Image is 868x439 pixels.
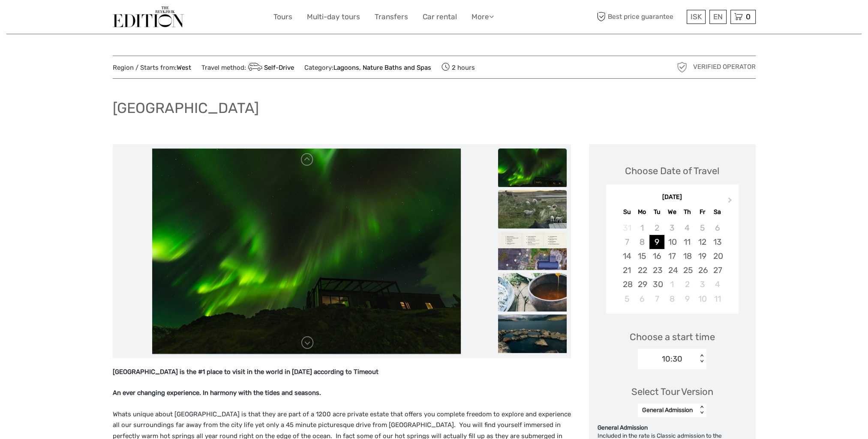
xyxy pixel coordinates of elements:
[619,249,634,263] div: Choose Sunday, September 14th, 2025
[680,206,695,218] div: Th
[201,61,294,73] span: Travel method:
[745,12,752,21] span: 0
[710,206,725,218] div: Sa
[675,60,689,74] img: verified_operator_grey_128.png
[649,206,664,218] div: Tu
[634,263,649,277] div: Choose Monday, September 22nd, 2025
[273,11,292,23] a: Tours
[619,235,634,249] div: Not available Sunday, September 7th, 2025
[619,263,634,277] div: Choose Sunday, September 21st, 2025
[634,235,649,249] div: Not available Monday, September 8th, 2025
[709,10,727,24] div: EN
[710,292,725,306] div: Choose Saturday, October 11th, 2025
[664,277,679,291] div: Choose Wednesday, October 1st, 2025
[631,385,713,398] div: Select Tour Version
[634,206,649,218] div: Mo
[498,190,567,228] img: d28385cee19540c7ae9b188b7ed19b70_slider_thumbnail.jpeg
[680,292,695,306] div: Choose Thursday, October 9th, 2025
[680,235,695,249] div: Choose Thursday, September 11th, 2025
[498,231,567,270] img: 99bce4815b7b4f028f8c3f82da45a30f_slider_thumbnail.jpeg
[695,249,710,263] div: Choose Friday, September 19th, 2025
[724,195,738,209] button: Next Month
[664,221,679,235] div: Not available Wednesday, September 3rd, 2025
[609,221,736,306] div: month 2025-09
[710,235,725,249] div: Choose Saturday, September 13th, 2025
[177,64,191,71] a: West
[113,99,259,117] h1: [GEOGRAPHIC_DATA]
[472,11,494,23] a: More
[619,206,634,218] div: Su
[710,249,725,263] div: Choose Saturday, September 20th, 2025
[649,277,664,291] div: Choose Tuesday, September 30th, 2025
[634,292,649,306] div: Choose Monday, October 6th, 2025
[695,206,710,218] div: Fr
[634,277,649,291] div: Choose Monday, September 29th, 2025
[423,11,457,23] a: Car rental
[662,353,682,365] div: 10:30
[649,249,664,263] div: Choose Tuesday, September 16th, 2025
[695,235,710,249] div: Choose Friday, September 12th, 2025
[695,263,710,277] div: Choose Friday, September 26th, 2025
[664,235,679,249] div: Choose Wednesday, September 10th, 2025
[649,292,664,306] div: Choose Tuesday, October 7th, 2025
[113,368,378,376] strong: [GEOGRAPHIC_DATA] is the #1 place to visit in the world in [DATE] according to Timeout
[680,263,695,277] div: Choose Thursday, September 25th, 2025
[695,221,710,235] div: Not available Friday, September 5th, 2025
[598,424,747,432] div: General Admission
[649,263,664,277] div: Choose Tuesday, September 23rd, 2025
[619,292,634,306] div: Choose Sunday, October 5th, 2025
[698,406,706,415] div: < >
[664,292,679,306] div: Choose Wednesday, October 8th, 2025
[680,277,695,291] div: Choose Thursday, October 2nd, 2025
[595,10,685,24] span: Best price guarantee
[649,235,664,249] div: Choose Tuesday, September 9th, 2025
[680,221,695,235] div: Not available Thursday, September 4th, 2025
[304,63,431,72] span: Category:
[113,389,321,397] strong: An ever changing experience. In harmony with the tides and seasons.
[693,62,756,71] span: Verified Operator
[634,249,649,263] div: Choose Monday, September 15th, 2025
[664,263,679,277] div: Choose Wednesday, September 24th, 2025
[698,354,706,363] div: < >
[498,148,567,187] img: 9c6a18c25b15406a83f90512d923e212_slider_thumbnail.jpeg
[664,206,679,218] div: We
[695,292,710,306] div: Choose Friday, October 10th, 2025
[625,164,719,178] div: Choose Date of Travel
[710,263,725,277] div: Choose Saturday, September 27th, 2025
[619,221,634,235] div: Not available Sunday, August 31st, 2025
[619,277,634,291] div: Choose Sunday, September 28th, 2025
[498,273,567,311] img: 7a01cabd43024c7cab83d161462801cb_slider_thumbnail.jpeg
[664,249,679,263] div: Choose Wednesday, September 17th, 2025
[630,330,715,344] span: Choose a start time
[695,277,710,291] div: Choose Friday, October 3rd, 2025
[333,64,431,71] a: Lagoons, Nature Baths and Spas
[12,15,97,22] p: We're away right now. Please check back later!
[307,11,360,23] a: Multi-day tours
[498,314,567,353] img: 9f4c80e8d8b64fe0b937743d5d2419c6_slider_thumbnail.jpeg
[649,221,664,235] div: Not available Tuesday, September 2nd, 2025
[152,148,461,354] img: 9c6a18c25b15406a83f90512d923e212_main_slider.jpeg
[710,277,725,291] div: Choose Saturday, October 4th, 2025
[99,13,109,24] button: Open LiveChat chat widget
[680,249,695,263] div: Choose Thursday, September 18th, 2025
[691,12,702,21] span: ISK
[710,221,725,235] div: Not available Saturday, September 6th, 2025
[442,61,475,73] span: 2 hours
[246,64,294,71] a: Self-Drive
[606,193,739,202] div: [DATE]
[113,6,184,27] img: The Reykjavík Edition
[642,406,693,415] div: General Admission
[113,63,191,72] span: Region / Starts from:
[634,221,649,235] div: Not available Monday, September 1st, 2025
[375,11,408,23] a: Transfers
